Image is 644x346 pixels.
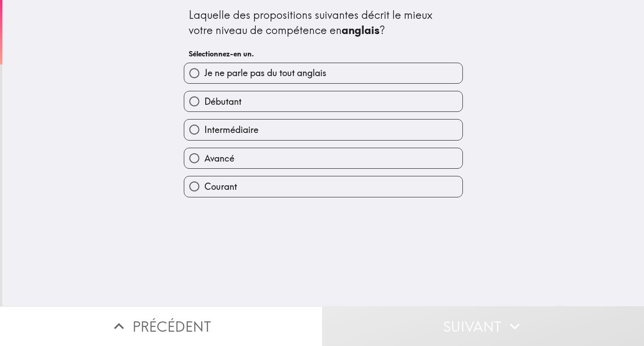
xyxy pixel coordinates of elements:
button: Courant [184,176,462,196]
button: Avancé [184,148,462,168]
h6: Sélectionnez-en un. [189,49,458,59]
span: Intermédiaire [204,124,258,136]
button: Suivant [322,306,644,346]
button: Débutant [184,91,462,111]
span: Je ne parle pas du tout anglais [204,67,326,79]
div: Laquelle des propositions suivantes décrit le mieux votre niveau de compétence en ? [189,8,458,38]
button: Intermédiaire [184,120,462,140]
b: anglais [342,23,380,37]
span: Débutant [204,95,241,108]
span: Courant [204,180,237,193]
span: Avancé [204,152,234,165]
button: Je ne parle pas du tout anglais [184,63,462,83]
